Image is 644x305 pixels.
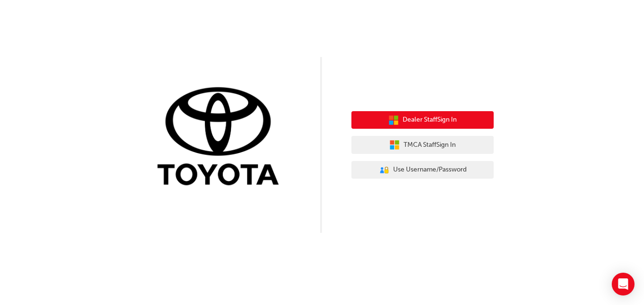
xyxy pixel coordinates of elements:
[404,140,456,151] span: TMCA Staff Sign In
[351,161,494,179] button: Use Username/Password
[150,85,293,190] img: Trak
[393,164,467,175] span: Use Username/Password
[403,114,457,125] span: Dealer Staff Sign In
[351,136,494,154] button: TMCA StaffSign In
[351,111,494,129] button: Dealer StaffSign In
[612,273,635,295] div: Open Intercom Messenger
